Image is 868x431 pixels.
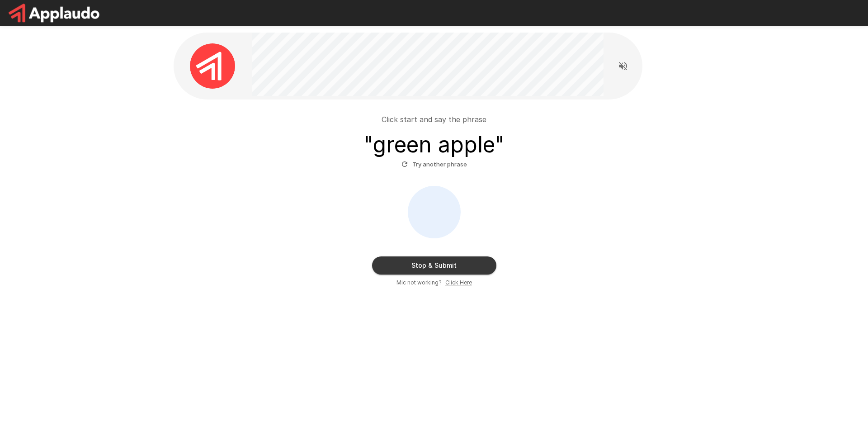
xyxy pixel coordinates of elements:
button: Read questions aloud [614,57,632,75]
p: Click start and say the phrase [382,114,486,125]
u: Click Here [445,279,472,286]
button: Try another phrase [399,157,469,171]
span: Mic not working? [396,278,442,287]
img: applaudo_avatar.png [190,43,235,89]
h3: " green apple " [363,132,505,157]
button: Stop & Submit [372,256,496,275]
